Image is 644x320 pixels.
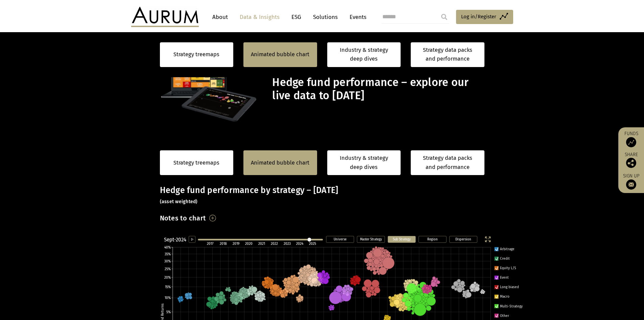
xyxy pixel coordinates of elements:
[288,11,305,23] a: ESG
[251,50,309,59] a: Animated bubble chart
[327,42,401,67] a: Industry & strategy deep dives
[251,158,309,167] a: Animated bubble chart
[437,10,451,24] input: Submit
[626,158,636,168] img: Share this post
[622,173,641,190] a: Sign up
[236,11,283,23] a: Data & Insights
[131,7,199,27] img: Aurum
[626,179,636,190] img: Sign up to our newsletter
[346,11,366,23] a: Events
[173,158,219,167] a: Strategy treemaps
[626,137,636,147] img: Access Funds
[272,76,482,102] h1: Hedge fund performance – explore our live data to [DATE]
[310,11,341,23] a: Solutions
[461,13,496,21] span: Log in/Register
[173,50,219,59] a: Strategy treemaps
[411,150,484,175] a: Strategy data packs and performance
[411,42,484,67] a: Strategy data packs and performance
[160,199,198,205] small: (asset weighted)
[327,150,401,175] a: Industry & strategy deep dives
[622,131,641,147] a: Funds
[160,212,206,224] h3: Notes to chart
[622,152,641,168] div: Share
[160,185,484,206] h3: Hedge fund performance by strategy – [DATE]
[209,11,231,23] a: About
[456,10,513,24] a: Log in/Register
